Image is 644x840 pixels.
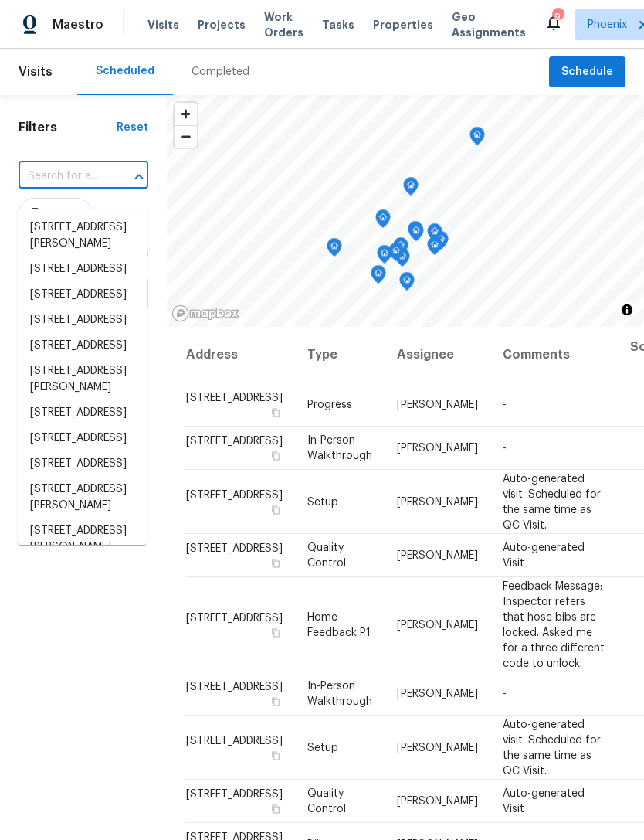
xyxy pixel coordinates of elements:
span: Quality Control [307,788,346,814]
div: Map marker [327,238,342,262]
span: Quality Control [307,542,346,569]
button: Copy Address [269,695,283,709]
span: [STREET_ADDRESS] [186,393,283,403]
button: Copy Address [269,502,283,516]
span: Schedule [561,63,613,82]
span: [PERSON_NAME] [397,443,478,454]
span: Visits [147,17,179,32]
span: Auto-generated Visit [503,542,585,569]
span: Setup [307,496,338,507]
div: Scheduled [96,63,154,79]
span: Geo Assignments [452,9,526,40]
span: [PERSON_NAME] [397,550,478,561]
div: Map marker [388,243,404,267]
button: Schedule [549,56,625,88]
span: [STREET_ADDRESS] [186,436,283,447]
button: Zoom out [175,125,197,148]
li: [STREET_ADDRESS] [18,426,147,451]
span: Feedback Message: Inspector refers that hose bibs are locked. Asked me for a three different code... [503,580,605,668]
span: [PERSON_NAME] [397,400,478,410]
span: Auto-generated Visit [503,788,585,814]
button: Copy Address [269,556,283,570]
span: Maestro [53,17,103,32]
span: Toggle attribution [622,301,632,318]
button: Zoom in [175,103,197,125]
div: Map marker [375,209,391,233]
span: Auto-generated visit. Scheduled for the same time as QC Visit. [503,719,601,776]
span: Progress [307,400,352,410]
th: Type [295,327,385,383]
button: Copy Address [269,449,283,463]
th: Assignee [385,327,490,383]
button: Copy Address [269,406,283,420]
span: Visits [19,55,53,89]
div: Map marker [393,237,408,261]
li: [STREET_ADDRESS] [18,400,147,426]
span: [STREET_ADDRESS] [186,735,283,746]
div: 9 [552,9,563,25]
div: Reset [117,120,148,135]
li: [STREET_ADDRESS][PERSON_NAME] [18,477,147,519]
div: Completed [192,64,249,80]
span: - [503,443,507,454]
li: [STREET_ADDRESS] [18,282,147,308]
div: Map marker [408,223,424,247]
input: Search for an address... [19,165,105,189]
span: Tasks [322,19,354,30]
span: Projects [198,17,246,32]
button: Close [128,166,150,188]
button: Copy Address [269,748,283,762]
div: Map marker [399,272,415,296]
div: Map marker [377,245,392,269]
span: Zoom out [175,126,197,148]
span: In-Person Walkthrough [307,681,372,707]
button: Copy Address [269,802,283,816]
li: [STREET_ADDRESS] [18,333,147,359]
button: Toggle attribution [618,301,636,319]
button: Copy Address [269,625,283,639]
li: [STREET_ADDRESS] [18,451,147,477]
span: [STREET_ADDRESS] [186,789,283,800]
span: [PERSON_NAME] [397,689,478,699]
li: [STREET_ADDRESS][PERSON_NAME] [18,519,147,560]
span: [PERSON_NAME] [397,496,478,507]
th: Address [185,327,295,383]
span: Home Feedback P1 [307,611,371,638]
span: Setup [307,742,338,753]
span: [PERSON_NAME] [397,742,478,753]
div: Map marker [469,127,485,151]
th: Comments [490,327,618,383]
div: Map marker [408,221,423,245]
div: Map marker [403,177,419,201]
div: Map marker [371,265,386,289]
span: - [503,400,507,410]
span: In-Person Walkthrough [307,435,372,461]
div: Map marker [427,223,442,247]
span: - [503,689,507,699]
span: Work Orders [264,9,303,40]
h1: Filters [19,120,117,135]
span: [STREET_ADDRESS] [186,612,283,623]
li: [STREET_ADDRESS][PERSON_NAME] [18,215,147,257]
li: [STREET_ADDRESS][PERSON_NAME] [18,359,147,400]
li: [STREET_ADDRESS] [18,257,147,282]
a: Mapbox homepage [171,304,239,322]
span: [PERSON_NAME] [397,796,478,807]
span: Auto-generated visit. Scheduled for the same time as QC Visit. [503,473,601,530]
span: Phoenix [588,17,627,32]
span: Properties [373,17,433,32]
span: [STREET_ADDRESS] [186,543,283,554]
span: [PERSON_NAME] [397,619,478,630]
div: Map marker [427,236,442,260]
span: [STREET_ADDRESS] [186,489,283,500]
li: [STREET_ADDRESS] [18,308,147,333]
span: [STREET_ADDRESS] [186,682,283,692]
